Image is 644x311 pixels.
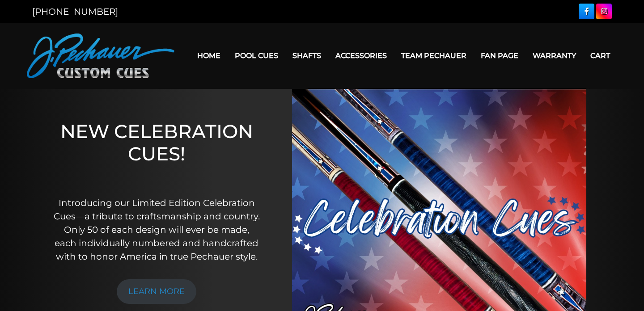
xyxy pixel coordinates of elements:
[27,34,174,78] img: Pechauer Custom Cues
[583,44,617,67] a: Cart
[53,196,260,263] p: Introducing our Limited Edition Celebration Cues—a tribute to craftsmanship and country. Only 50 ...
[474,44,525,67] a: Fan Page
[117,279,196,304] a: LEARN MORE
[394,44,474,67] a: Team Pechauer
[190,44,228,67] a: Home
[525,44,583,67] a: Warranty
[32,6,118,17] a: [PHONE_NUMBER]
[228,44,285,67] a: Pool Cues
[53,120,260,184] h1: NEW CELEBRATION CUES!
[328,44,394,67] a: Accessories
[285,44,328,67] a: Shafts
